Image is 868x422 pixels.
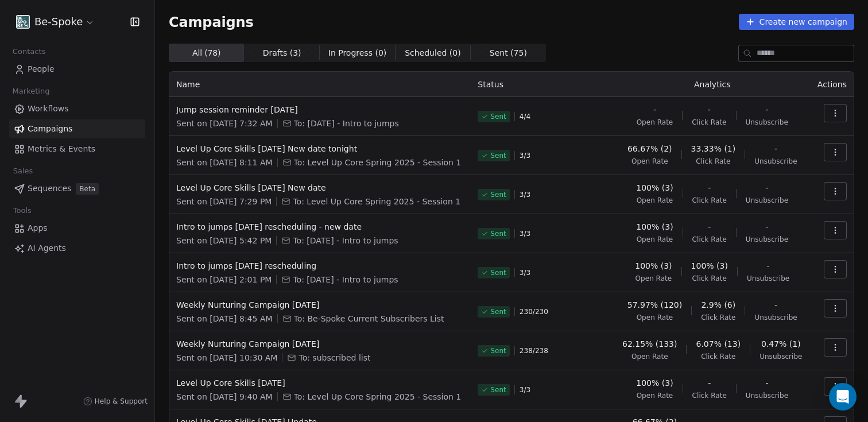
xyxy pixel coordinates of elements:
[520,190,530,199] span: 3 / 3
[8,202,36,219] span: Tools
[490,190,506,199] span: Sent
[696,338,741,350] span: 6.07% (13)
[9,60,145,79] a: People
[765,377,768,389] span: -
[767,260,770,272] span: -
[471,72,614,97] th: Status
[176,157,273,168] span: Sent on [DATE] 8:11 AM
[708,221,711,233] span: -
[28,103,69,115] span: Workflows
[746,391,788,400] span: Unsubscribe
[520,151,530,160] span: 3 / 3
[7,83,55,100] span: Marketing
[405,47,461,59] span: Scheduled ( 0 )
[16,15,30,29] img: Facebook%20profile%20picture.png
[708,377,711,389] span: -
[637,313,673,322] span: Open Rate
[293,196,460,207] span: To: Level Up Core Spring 2025 - Session 1
[28,242,66,254] span: AI Agents
[263,47,301,59] span: Drafts ( 3 )
[176,235,272,246] span: Sent on [DATE] 5:42 PM
[294,157,462,168] span: To: Level Up Core Spring 2025 - Session 1
[176,182,464,193] span: Level Up Core Skills [DATE] New date
[765,104,768,115] span: -
[691,143,736,154] span: 33.33% (1)
[701,313,735,322] span: Click Rate
[176,221,464,233] span: Intro to jumps [DATE] rescheduling - new date
[520,307,548,316] span: 230 / 230
[520,112,530,121] span: 4 / 4
[176,313,273,324] span: Sent on [DATE] 8:45 AM
[176,260,464,272] span: Intro to jumps [DATE] rescheduling
[490,346,506,355] span: Sent
[754,157,797,166] span: Unsubscribe
[631,352,668,361] span: Open Rate
[8,162,38,180] span: Sales
[636,377,673,389] span: 100% (3)
[176,274,272,285] span: Sent on [DATE] 2:01 PM
[637,196,673,205] span: Open Rate
[520,229,530,238] span: 3 / 3
[696,157,730,166] span: Click Rate
[692,274,727,283] span: Click Rate
[692,118,726,127] span: Click Rate
[293,274,398,285] span: To: October 25 - Intro to jumps
[627,299,682,311] span: 57.97% (120)
[299,352,370,363] span: To: subscribed list
[28,183,71,195] span: Sequences
[746,118,788,127] span: Unsubscribe
[829,383,857,411] div: Open Intercom Messenger
[774,143,777,154] span: -
[692,196,727,205] span: Click Rate
[520,385,530,394] span: 3 / 3
[746,235,788,244] span: Unsubscribe
[176,338,464,350] span: Weekly Nurturing Campaign [DATE]
[14,12,97,32] button: Be-Spoke
[9,99,145,118] a: Workflows
[754,313,797,322] span: Unsubscribe
[294,313,444,324] span: To: Be-Spoke Current Subscribers List
[636,182,673,193] span: 100% (3)
[176,104,464,115] span: Jump session reminder [DATE]
[692,391,727,400] span: Click Rate
[708,104,711,115] span: -
[176,352,277,363] span: Sent on [DATE] 10:30 AM
[520,346,548,355] span: 238 / 238
[701,299,735,311] span: 2.9% (6)
[176,118,273,129] span: Sent on [DATE] 7:32 AM
[635,260,672,272] span: 100% (3)
[9,239,145,258] a: AI Agents
[169,72,471,97] th: Name
[9,119,145,138] a: Campaigns
[294,118,399,129] span: To: October 25 - Intro to jumps
[691,260,728,272] span: 100% (3)
[627,143,672,154] span: 66.67% (2)
[739,14,854,30] button: Create new campaign
[746,196,788,205] span: Unsubscribe
[169,14,254,30] span: Campaigns
[294,391,462,402] span: To: Level Up Core Spring 2025 - Session 1
[28,123,72,135] span: Campaigns
[701,352,735,361] span: Click Rate
[83,397,148,406] a: Help & Support
[747,274,789,283] span: Unsubscribe
[637,391,673,400] span: Open Rate
[28,143,95,155] span: Metrics & Events
[637,235,673,244] span: Open Rate
[9,179,145,198] a: SequencesBeta
[614,72,810,97] th: Analytics
[490,47,527,59] span: Sent ( 75 )
[34,14,83,29] span: Be-Spoke
[28,63,55,75] span: People
[520,268,530,277] span: 3 / 3
[692,235,727,244] span: Click Rate
[490,112,506,121] span: Sent
[490,268,506,277] span: Sent
[328,47,387,59] span: In Progress ( 0 )
[7,43,51,60] span: Contacts
[622,338,677,350] span: 62.15% (133)
[708,182,711,193] span: -
[490,385,506,394] span: Sent
[490,307,506,316] span: Sent
[293,235,398,246] span: To: October 25 - Intro to jumps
